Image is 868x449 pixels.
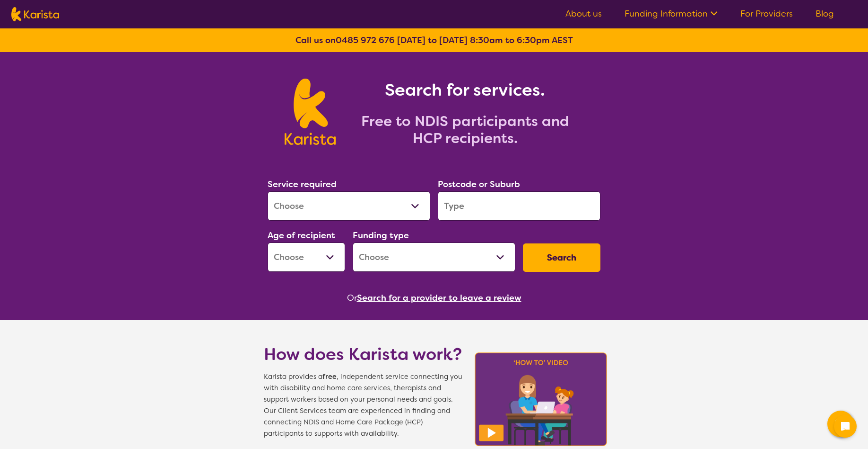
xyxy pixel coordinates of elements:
h2: Free to NDIS participants and HCP recipients. [347,113,583,147]
a: About us [565,8,602,19]
label: Funding type [353,230,409,241]
input: Type [438,191,600,221]
button: Search for a provider to leave a review [357,291,521,305]
span: Or [347,291,357,305]
button: Search [523,243,600,272]
button: Channel Menu [827,411,854,437]
img: Karista video [472,350,610,449]
span: Karista provides a , independent service connecting you with disability and home care services, t... [264,371,462,440]
label: Postcode or Suburb [438,179,520,190]
a: Blog [816,8,834,19]
label: Service required [268,179,337,190]
img: Karista logo [285,79,335,145]
label: Age of recipient [268,230,335,241]
a: Funding Information [625,8,718,19]
b: Call us on [DATE] to [DATE] 8:30am to 6:30pm AEST [295,35,573,46]
h1: How does Karista work? [264,343,462,366]
b: free [322,372,337,381]
h1: Search for services. [347,79,583,101]
a: For Providers [740,8,793,19]
a: 0485 972 676 [336,35,395,46]
img: Karista logo [11,7,59,21]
